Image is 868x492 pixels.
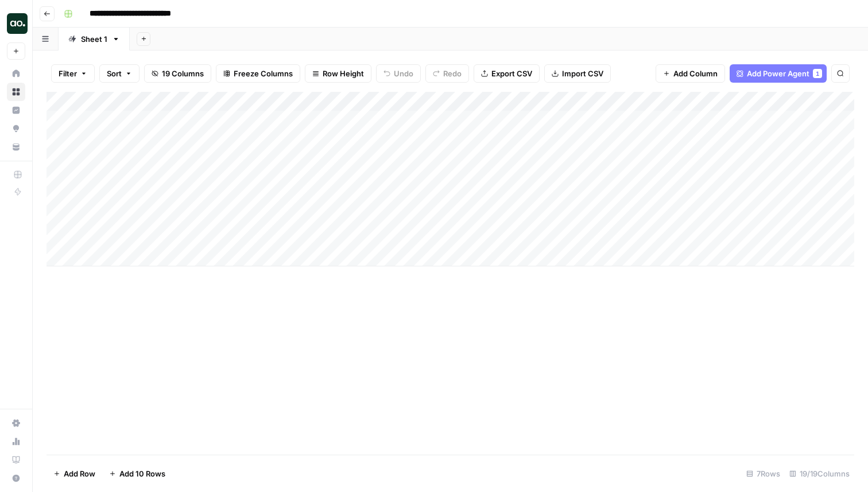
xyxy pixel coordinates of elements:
[107,68,122,79] span: Sort
[7,469,25,487] button: Help + Support
[305,64,371,83] button: Row Height
[81,33,107,45] div: Sheet 1
[64,468,95,479] span: Add Row
[443,68,462,79] span: Redo
[673,68,718,79] span: Add Column
[544,64,611,83] button: Import CSV
[730,64,827,83] button: Add Power Agent1
[323,68,364,79] span: Row Height
[7,432,25,451] a: Usage
[7,119,25,138] a: Opportunities
[491,68,532,79] span: Export CSV
[785,464,854,483] div: 19/19 Columns
[816,69,819,78] span: 1
[813,69,822,78] div: 1
[59,68,77,79] span: Filter
[7,101,25,119] a: Insights
[119,468,165,479] span: Add 10 Rows
[7,13,28,34] img: AirOps October Cohort Logo
[7,9,25,38] button: Workspace: AirOps October Cohort
[162,68,204,79] span: 19 Columns
[216,64,300,83] button: Freeze Columns
[7,83,25,101] a: Browse
[747,68,809,79] span: Add Power Agent
[562,68,603,79] span: Import CSV
[7,138,25,156] a: Your Data
[376,64,421,83] button: Undo
[656,64,725,83] button: Add Column
[51,64,95,83] button: Filter
[59,28,130,51] a: Sheet 1
[7,414,25,432] a: Settings
[7,451,25,469] a: Learning Hub
[474,64,540,83] button: Export CSV
[394,68,413,79] span: Undo
[234,68,293,79] span: Freeze Columns
[46,464,102,483] button: Add Row
[425,64,469,83] button: Redo
[102,464,172,483] button: Add 10 Rows
[144,64,211,83] button: 19 Columns
[99,64,139,83] button: Sort
[7,64,25,83] a: Home
[742,464,785,483] div: 7 Rows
